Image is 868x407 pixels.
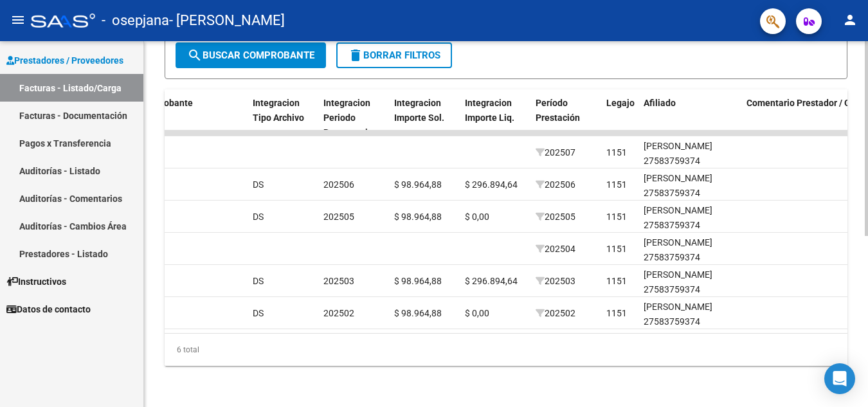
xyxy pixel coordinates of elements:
[606,145,627,160] div: 1151
[606,274,627,289] div: 1151
[6,275,66,289] span: Instructivos
[187,50,314,61] span: Buscar Comprobante
[465,179,518,190] span: $ 296.894,64
[606,177,627,192] div: 1151
[644,267,736,297] div: [PERSON_NAME] 27583759374
[253,179,264,190] span: DS
[606,210,627,224] div: 1151
[6,53,123,68] span: Prestadores / Proveedores
[348,48,363,63] mat-icon: delete
[824,363,855,394] div: Open Intercom Messenger
[323,276,354,286] span: 202503
[536,308,575,318] span: 202502
[465,98,514,123] span: Integracion Importe Liq.
[323,212,354,222] span: 202505
[530,89,601,146] datatable-header-cell: Período Prestación
[465,308,489,318] span: $ 0,00
[536,147,575,158] span: 202507
[394,212,442,222] span: $ 98.964,88
[132,89,248,146] datatable-header-cell: Comprobante
[323,179,354,190] span: 202506
[842,12,858,28] mat-icon: person
[536,244,575,254] span: 202504
[606,98,635,108] span: Legajo
[165,334,847,366] div: 6 total
[248,89,318,146] datatable-header-cell: Integracion Tipo Archivo
[323,98,378,138] span: Integracion Periodo Presentacion
[253,212,264,222] span: DS
[137,98,193,108] span: Comprobante
[336,42,452,68] button: Borrar Filtros
[253,308,264,318] span: DS
[536,212,575,222] span: 202505
[10,12,26,28] mat-icon: menu
[394,179,442,190] span: $ 98.964,88
[644,235,736,265] div: [PERSON_NAME] 27583759374
[644,139,736,168] div: [PERSON_NAME] 27583759374
[638,89,741,146] datatable-header-cell: Afiliado
[169,6,285,35] span: - [PERSON_NAME]
[465,276,518,286] span: $ 296.894,64
[644,98,676,108] span: Afiliado
[253,276,264,286] span: DS
[187,48,203,63] mat-icon: search
[6,302,91,316] span: Datos de contacto
[536,98,580,123] span: Período Prestación
[536,276,575,286] span: 202503
[644,171,736,201] div: [PERSON_NAME] 27583759374
[601,89,638,146] datatable-header-cell: Legajo
[102,6,169,35] span: - osepjana
[644,300,736,329] div: [PERSON_NAME] 27583759374
[536,179,575,190] span: 202506
[318,89,389,146] datatable-header-cell: Integracion Periodo Presentacion
[394,276,442,286] span: $ 98.964,88
[389,89,460,146] datatable-header-cell: Integracion Importe Sol.
[348,50,440,61] span: Borrar Filtros
[176,42,326,68] button: Buscar Comprobante
[606,306,627,321] div: 1151
[394,98,444,123] span: Integracion Importe Sol.
[394,308,442,318] span: $ 98.964,88
[253,98,304,123] span: Integracion Tipo Archivo
[323,308,354,318] span: 202502
[460,89,530,146] datatable-header-cell: Integracion Importe Liq.
[606,242,627,257] div: 1151
[465,212,489,222] span: $ 0,00
[644,203,736,233] div: [PERSON_NAME] 27583759374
